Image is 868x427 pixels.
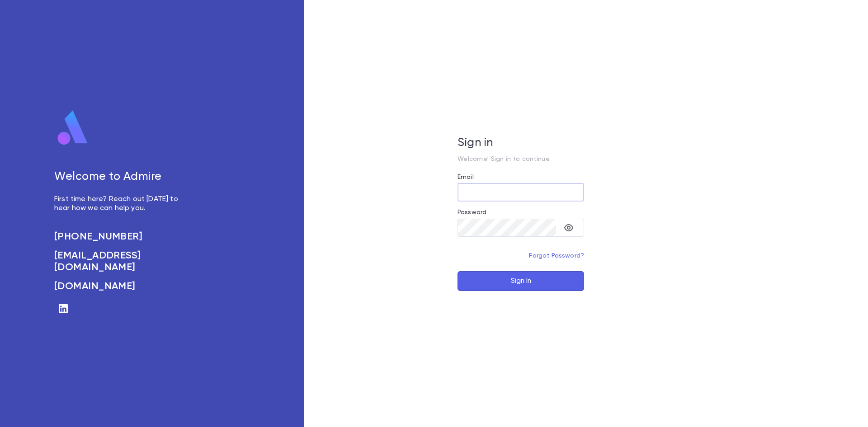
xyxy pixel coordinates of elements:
a: [PHONE_NUMBER] [54,231,188,243]
button: toggle password visibility [560,219,578,237]
label: Password [458,209,486,216]
h5: Welcome to Admire [54,170,188,184]
a: [DOMAIN_NAME] [54,281,188,292]
img: logo [54,110,91,146]
button: Sign In [458,271,584,291]
a: [EMAIL_ADDRESS][DOMAIN_NAME] [54,250,188,273]
a: Forgot Password? [529,253,584,259]
p: First time here? Reach out [DATE] to hear how we can help you. [54,195,188,213]
label: Email [458,174,474,181]
p: Welcome! Sign in to continue. [458,155,584,163]
h5: Sign in [458,136,584,150]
